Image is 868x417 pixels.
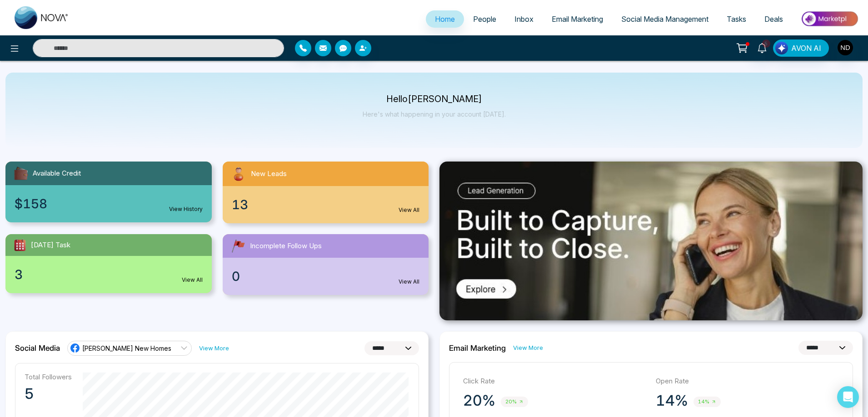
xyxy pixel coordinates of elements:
[612,10,718,28] a: Social Media Management
[773,39,829,57] button: AVON AI
[718,10,755,28] a: Tasks
[199,344,229,353] a: View More
[250,241,322,251] span: Incomplete Follow Ups
[727,15,746,24] span: Tasks
[182,276,203,284] a: View All
[217,162,434,223] a: New Leads13View All
[399,278,419,286] a: View All
[501,397,528,407] span: 20%
[838,40,853,55] img: User Avatar
[621,15,708,24] span: Social Media Management
[33,168,81,179] span: Available Credit
[463,392,495,410] p: 20%
[463,376,647,387] p: Click Rate
[230,165,247,182] img: newLeads.svg
[797,9,863,29] img: Market-place.gif
[514,15,534,24] span: Inbox
[513,343,543,352] a: View More
[755,10,792,28] a: Deals
[552,15,603,24] span: Email Marketing
[31,240,70,250] span: [DATE] Task
[505,10,543,28] a: Inbox
[13,238,27,252] img: todayTask.svg
[25,385,72,403] p: 5
[435,15,455,24] span: Home
[426,10,464,28] a: Home
[751,39,773,55] a: 5
[656,376,839,387] p: Open Rate
[543,10,612,28] a: Email Marketing
[791,43,821,54] span: AVON AI
[251,169,287,179] span: New Leads
[15,6,69,29] img: Nova CRM Logo
[82,344,171,353] span: [PERSON_NAME] New Homes
[464,10,505,28] a: People
[473,15,496,24] span: People
[439,162,863,320] img: .
[25,373,72,381] p: Total Followers
[15,194,47,213] span: $158
[232,195,248,214] span: 13
[363,110,506,118] p: Here's what happening in your account [DATE].
[762,39,770,48] span: 5
[230,238,246,254] img: followUps.svg
[693,397,721,407] span: 14%
[363,95,506,103] p: Hello [PERSON_NAME]
[13,165,29,182] img: availableCredit.svg
[837,386,859,408] div: Open Intercom Messenger
[232,267,240,286] span: 0
[775,42,788,54] img: Lead Flow
[15,265,23,284] span: 3
[217,234,434,295] a: Incomplete Follow Ups0View All
[656,392,688,410] p: 14%
[764,15,783,24] span: Deals
[449,343,506,353] h2: Email Marketing
[15,343,60,353] h2: Social Media
[169,205,203,213] a: View History
[399,206,419,214] a: View All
